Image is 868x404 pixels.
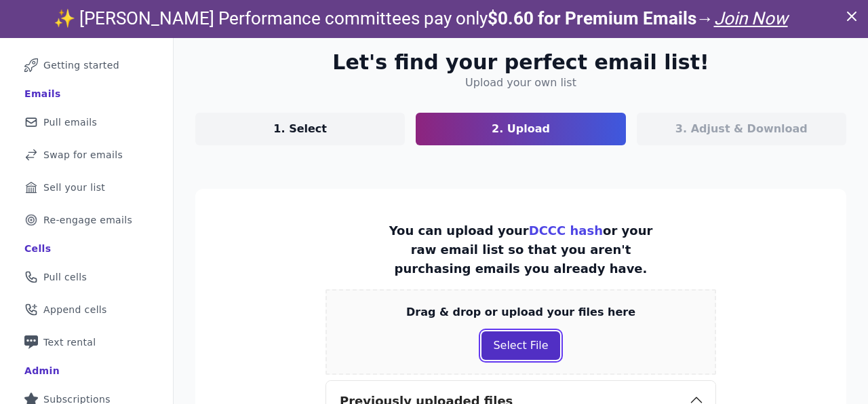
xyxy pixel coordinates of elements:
[11,140,162,170] a: Swap for emails
[416,113,625,145] a: 2. Upload
[43,270,87,284] span: Pull cells
[24,87,61,100] div: Emails
[195,113,405,145] a: 1. Select
[43,303,107,316] span: Append cells
[43,115,97,129] span: Pull emails
[24,242,51,255] div: Cells
[11,205,162,235] a: Re-engage emails
[11,172,162,202] a: Sell your list
[11,327,162,357] a: Text rental
[43,213,132,227] span: Re-engage emails
[11,262,162,292] a: Pull cells
[481,331,559,360] button: Select File
[465,75,576,91] h4: Upload your own list
[273,121,327,137] p: 1. Select
[24,364,60,378] div: Admin
[43,335,96,349] span: Text rental
[675,121,808,137] p: 3. Adjust & Download
[492,121,550,137] p: 2. Upload
[43,181,105,194] span: Sell your list
[332,50,709,75] h2: Let's find your perfect email list!
[11,107,162,137] a: Pull emails
[11,50,162,80] a: Getting started
[11,295,162,325] a: Append cells
[406,304,635,320] p: Drag & drop or upload your files here
[43,148,123,162] span: Swap for emails
[529,223,603,238] a: DCCC hash
[43,58,119,72] span: Getting started
[374,221,667,278] p: You can upload your or your raw email list so that you aren't purchasing emails you already have.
